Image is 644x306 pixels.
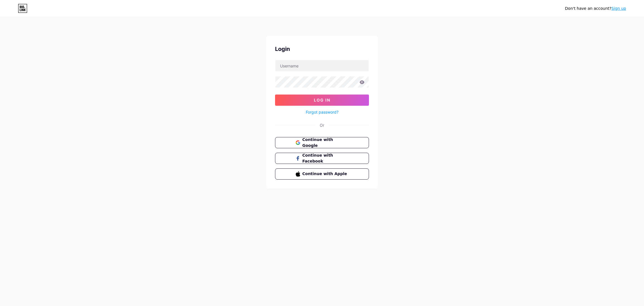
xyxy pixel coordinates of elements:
[306,109,338,115] a: Forgot password?
[275,168,369,180] button: Continue with Apple
[302,152,349,164] span: Continue with Facebook
[275,153,369,164] button: Continue with Facebook
[275,95,369,106] button: Log In
[275,137,369,148] button: Continue with Google
[275,60,369,71] input: Username
[275,45,369,53] div: Login
[314,98,330,102] span: Log In
[320,122,324,128] div: Or
[302,137,349,149] span: Continue with Google
[611,6,626,11] a: Sign up
[302,171,349,177] span: Continue with Apple
[565,6,626,11] div: Don't have an account?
